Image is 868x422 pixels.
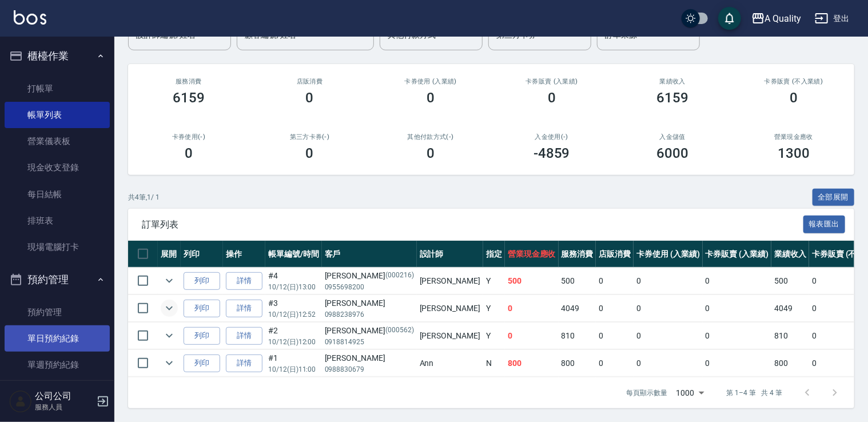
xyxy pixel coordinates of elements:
td: 800 [771,350,809,377]
h3: 6000 [657,145,689,161]
td: [PERSON_NAME] [417,323,483,349]
button: 列印 [184,300,220,317]
td: 0 [505,295,559,322]
h3: 0 [427,90,435,106]
th: 操作 [223,241,265,268]
th: 設計師 [417,241,483,268]
th: 業績收入 [771,241,809,268]
td: 0 [634,350,703,377]
p: 服務人員 [35,402,93,412]
td: 500 [505,268,559,294]
td: N [483,350,505,377]
h2: 店販消費 [263,78,357,85]
p: 10/12 (日) 12:00 [268,337,319,347]
td: Y [483,323,505,349]
p: (000562) [385,325,414,337]
p: 0988830679 [325,364,414,375]
button: 列印 [184,355,220,372]
th: 客戶 [322,241,417,268]
h3: 0 [427,145,435,161]
h2: 卡券販賣 (不入業績) [747,78,841,85]
td: 0 [703,350,772,377]
button: expand row [161,300,178,317]
button: 櫃檯作業 [5,41,110,71]
h5: 公司公司 [35,391,93,402]
div: [PERSON_NAME] [325,297,414,309]
button: save [718,7,741,30]
td: Y [483,295,505,322]
h3: 1300 [778,145,810,161]
h3: -4859 [533,145,570,161]
h3: 0 [306,145,314,161]
div: 1000 [672,377,708,408]
h2: 卡券販賣 (入業績) [505,78,599,85]
h2: 卡券使用 (入業績) [384,78,477,85]
td: 500 [771,268,809,294]
a: 詳情 [226,300,262,317]
th: 展開 [158,241,181,268]
a: 每日結帳 [5,181,110,208]
h2: 入金儲值 [626,133,720,141]
div: [PERSON_NAME] [325,270,414,282]
td: 4049 [771,295,809,322]
h2: 營業現金應收 [747,133,841,141]
a: 報表匯出 [803,218,846,229]
a: 詳情 [226,327,262,345]
td: #3 [265,295,322,322]
button: expand row [161,272,178,289]
button: 全部展開 [813,189,855,206]
td: 0 [596,323,634,349]
p: 0955698200 [325,282,414,292]
td: 0 [703,268,772,294]
h2: 入金使用(-) [505,133,599,141]
td: #4 [265,268,322,294]
td: 0 [596,350,634,377]
button: A Quality [747,7,806,30]
h3: 0 [185,145,193,161]
button: 登出 [810,8,854,29]
td: 0 [703,323,772,349]
td: [PERSON_NAME] [417,295,483,322]
td: 0 [634,323,703,349]
td: 0 [596,268,634,294]
h2: 其他付款方式(-) [384,133,477,141]
th: 營業現金應收 [505,241,559,268]
button: expand row [161,327,178,344]
th: 店販消費 [596,241,634,268]
h2: 卡券使用(-) [142,133,236,141]
td: 0 [596,295,634,322]
td: 0 [634,295,703,322]
h3: 6159 [657,90,689,106]
a: 單週預約紀錄 [5,352,110,378]
td: 810 [771,323,809,349]
h3: 0 [790,90,798,106]
p: 10/12 (日) 12:52 [268,309,319,320]
a: 打帳單 [5,75,110,102]
button: 報表匯出 [803,216,846,233]
h3: 服務消費 [142,78,236,85]
td: 810 [559,323,596,349]
div: A Quality [765,11,802,26]
a: 現場電腦打卡 [5,234,110,260]
a: 帳單列表 [5,102,110,128]
p: 第 1–4 筆 共 4 筆 [727,388,782,398]
div: [PERSON_NAME] [325,352,414,364]
img: Logo [14,10,46,25]
a: 預約管理 [5,299,110,325]
th: 卡券販賣 (入業績) [703,241,772,268]
h3: 6159 [173,90,205,106]
th: 卡券使用 (入業績) [634,241,703,268]
div: [PERSON_NAME] [325,325,414,337]
a: 單日預約紀錄 [5,325,110,352]
td: [PERSON_NAME] [417,268,483,294]
p: (000216) [385,270,414,282]
a: 詳情 [226,272,262,290]
h3: 0 [548,90,556,106]
p: 0918814925 [325,337,414,347]
th: 指定 [483,241,505,268]
p: 每頁顯示數量 [626,388,667,398]
p: 0988238976 [325,309,414,320]
td: 0 [634,268,703,294]
td: 500 [559,268,596,294]
td: #2 [265,323,322,349]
